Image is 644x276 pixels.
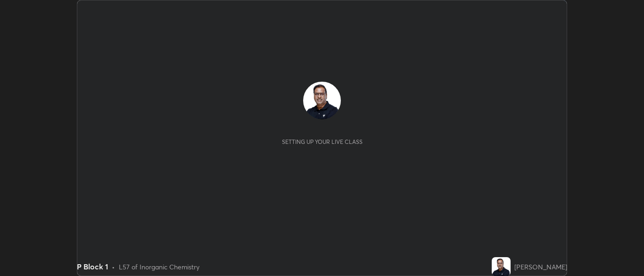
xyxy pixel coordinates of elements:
[77,261,108,272] div: P Block 1
[282,138,363,145] div: Setting up your live class
[492,257,511,276] img: 3dc1d34bbd0749198e44da3d304f49f3.jpg
[514,262,567,272] div: [PERSON_NAME]
[303,82,341,119] img: 3dc1d34bbd0749198e44da3d304f49f3.jpg
[112,262,115,272] div: •
[119,262,199,272] div: L57 of Inorganic Chemistry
